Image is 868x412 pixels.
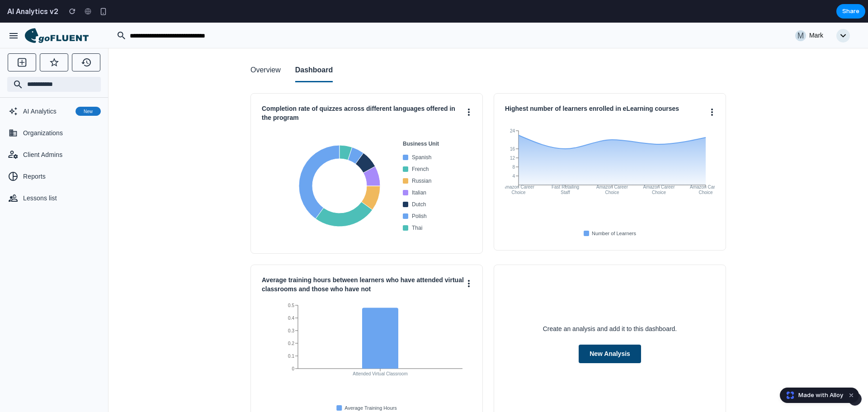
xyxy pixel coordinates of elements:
button: Share [836,4,865,19]
span: Share [842,7,859,16]
h2: AI Analytics v2 [4,6,58,17]
a: Made with Alloy [780,391,844,400]
button: Dismiss watermark [846,390,857,401]
span: Made with Alloy [798,391,843,400]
